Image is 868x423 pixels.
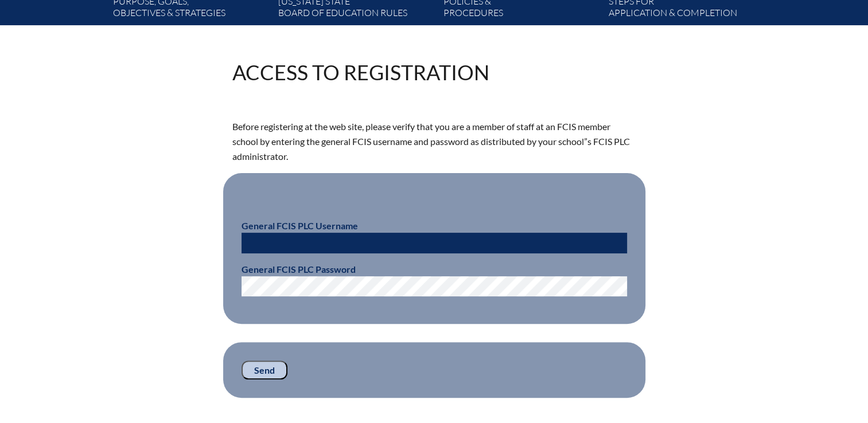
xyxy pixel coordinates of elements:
b: General FCIS PLC Username [242,220,358,231]
input: Send [242,361,287,380]
b: General FCIS PLC Password [242,264,356,275]
p: Before registering at the web site, please verify that you are a member of staff at an FCIS membe... [232,119,636,164]
h1: Access to Registration [232,62,489,83]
